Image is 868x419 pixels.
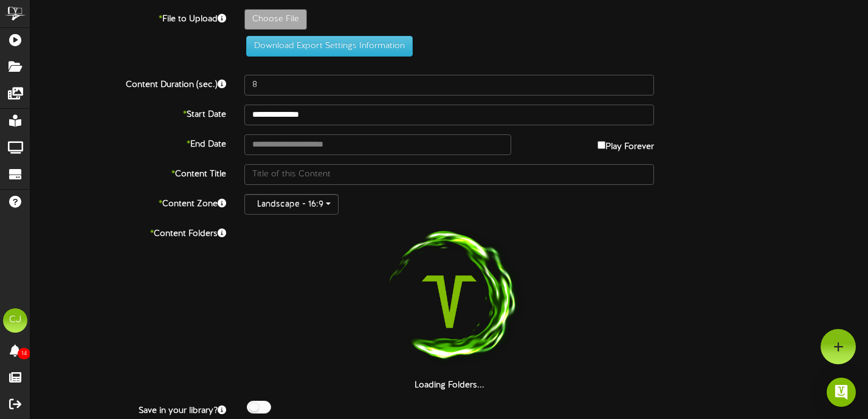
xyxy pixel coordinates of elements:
span: 14 [18,348,30,359]
label: Content Zone [21,194,235,210]
a: Download Export Settings Information [240,41,413,50]
div: CJ [3,308,27,333]
img: loading-spinner-1.png [371,224,527,379]
strong: Loading Folders... [415,381,484,390]
label: Content Folders [21,224,235,240]
input: Play Forever [598,141,605,149]
div: Open Intercom Messenger [827,378,856,407]
input: Title of this Content [244,164,654,185]
label: Start Date [21,105,235,121]
label: End Date [21,134,235,151]
button: Download Export Settings Information [246,36,413,57]
label: Save in your library? [21,401,235,417]
button: Landscape - 16:9 [244,194,339,215]
label: Content Duration (sec.) [21,75,235,91]
label: Content Title [21,164,235,181]
label: File to Upload [21,9,235,26]
label: Play Forever [598,134,654,153]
